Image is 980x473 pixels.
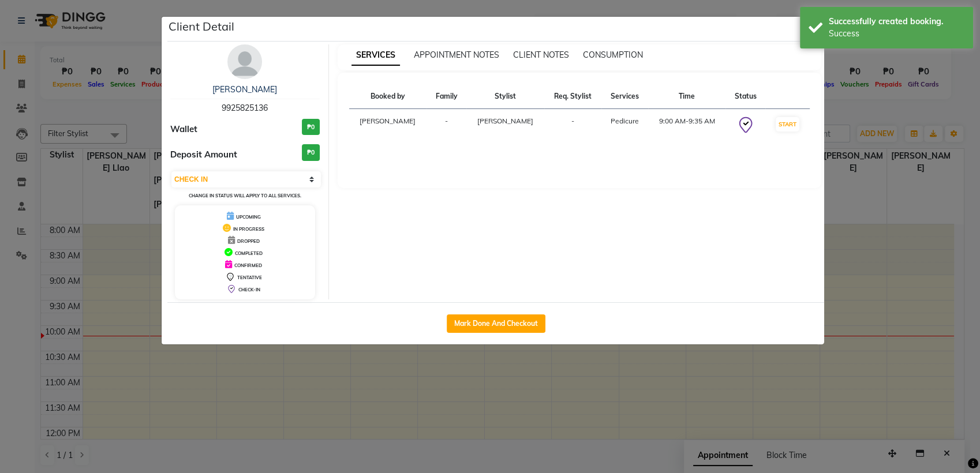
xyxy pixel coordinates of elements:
[601,84,648,109] th: Services
[189,193,301,198] small: Change in status will apply to all services.
[234,262,262,268] span: CONFIRMED
[427,84,466,109] th: Family
[829,16,964,28] div: Successfully created booking.
[648,109,726,142] td: 9:00 AM-9:35 AM
[447,314,545,333] button: Mark Done And Checkout
[414,50,499,60] span: APPOINTMENT NOTES
[829,28,964,40] div: Success
[608,116,641,126] div: Pedicure
[238,287,260,292] span: CHECK-IN
[222,103,268,113] span: 9925825136
[648,84,726,109] th: Time
[349,109,427,142] td: [PERSON_NAME]
[169,18,234,35] h5: Client Detail
[349,84,427,109] th: Booked by
[235,250,263,256] span: COMPLETED
[351,45,400,66] span: SERVICES
[776,117,799,132] button: START
[233,226,264,232] span: IN PROGRESS
[544,84,601,109] th: Req. Stylist
[212,84,277,95] a: [PERSON_NAME]
[302,144,320,161] h3: ₱0
[544,109,601,142] td: -
[170,148,237,162] span: Deposit Amount
[237,238,260,244] span: DROPPED
[170,123,197,136] span: Wallet
[477,117,533,125] span: [PERSON_NAME]
[237,275,262,280] span: TENTATIVE
[236,214,261,220] span: UPCOMING
[513,50,569,60] span: CLIENT NOTES
[302,119,320,136] h3: ₱0
[227,44,262,79] img: avatar
[725,84,765,109] th: Status
[427,109,466,142] td: -
[583,50,643,60] span: CONSUMPTION
[466,84,544,109] th: Stylist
